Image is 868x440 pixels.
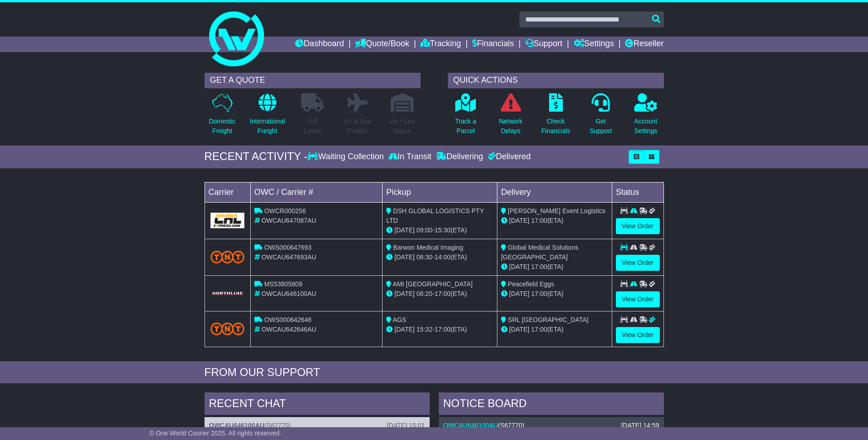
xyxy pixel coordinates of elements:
span: OWS000642646 [264,316,312,323]
div: - (ETA) [386,252,493,262]
span: [DATE] [394,326,415,333]
span: OWCAU647087AU [261,217,316,224]
div: Delivered [485,152,531,162]
span: [PERSON_NAME] Event Logistics [508,207,605,215]
a: Quote/Book [355,37,409,52]
span: [DATE] [509,263,529,270]
td: OWC / Carrier # [250,182,383,202]
p: Account Settings [634,117,658,136]
div: GET A QUOTE [205,73,421,88]
div: ( ) [209,422,425,429]
span: 17:00 [435,326,451,333]
span: OWS000647693 [264,244,312,251]
a: Reseller [625,37,663,52]
div: (ETA) [501,262,608,272]
span: AMI [GEOGRAPHIC_DATA] [393,280,473,288]
div: RECENT CHAT [205,392,430,417]
p: Check Financials [541,117,570,136]
div: (ETA) [501,289,608,299]
div: In Transit [386,152,434,162]
span: 17:00 [531,290,547,297]
span: Global Medical Solutions [GEOGRAPHIC_DATA] [501,244,578,261]
span: 09:00 [416,226,432,234]
a: Tracking [421,37,461,52]
span: 15:32 [416,326,432,333]
div: [DATE] 15:01 [387,422,425,429]
a: View Order [616,255,660,271]
td: Carrier [205,182,250,202]
img: TNT_Domestic.png [210,322,245,335]
a: InternationalFreight [249,93,286,141]
span: S67770 [500,422,522,429]
div: (ETA) [501,216,608,225]
span: 17:00 [531,217,547,224]
div: RECENT ACTIVITY - [205,150,308,163]
a: AccountSettings [634,93,658,141]
div: NOTICE BOARD [439,392,664,417]
a: CheckFinancials [541,93,571,141]
span: MS53805809 [264,280,302,288]
div: ( ) [443,422,659,429]
a: Settings [574,37,614,52]
img: TNT_Domestic.png [210,251,245,263]
a: Support [525,37,562,52]
img: GetCarrierServiceLogo [210,291,245,296]
span: [DATE] [394,290,415,297]
span: OWCAU642646AU [261,326,316,333]
span: Barwon Medical Imaging [393,244,463,251]
div: QUICK ACTIONS [448,73,664,88]
a: Dashboard [295,37,344,52]
div: Waiting Collection [307,152,386,162]
span: OWCAU646100AU [261,290,316,297]
span: OWCR000256 [264,207,306,215]
a: Track aParcel [455,93,477,141]
a: NetworkDelays [498,93,523,141]
img: GetCarrierServiceLogo [210,213,245,228]
p: Domestic Freight [209,117,235,136]
span: [DATE] [509,326,529,333]
a: GetSupport [589,93,612,141]
span: [DATE] [509,217,529,224]
span: 17:00 [531,326,547,333]
div: (ETA) [501,325,608,334]
td: Delivery [497,182,612,202]
span: 08:20 [416,290,432,297]
div: Delivering [434,152,485,162]
span: [DATE] [394,226,415,234]
span: Peacefield Eggs [508,280,554,288]
span: © One World Courier 2025. All rights reserved. [149,429,281,437]
p: Track a Parcel [455,117,476,136]
p: International Freight [250,117,285,136]
a: View Order [616,218,660,234]
span: 08:30 [416,253,432,261]
p: Get Support [589,117,612,136]
div: FROM OUR SUPPORT [205,366,664,379]
a: DomesticFreight [208,93,236,141]
p: Air & Sea Freight [344,117,371,136]
a: Financials [472,37,514,52]
div: [DATE] 14:59 [621,422,659,429]
td: Status [612,182,663,202]
div: - (ETA) [386,325,493,334]
span: AGS [393,316,406,323]
a: View Order [616,327,660,343]
td: Pickup [383,182,497,202]
a: View Order [616,291,660,307]
span: [DATE] [509,290,529,297]
span: 17:00 [435,290,451,297]
p: Network Delays [499,117,522,136]
div: - (ETA) [386,289,493,299]
span: 15:30 [435,226,451,234]
span: DSH GLOBAL LOGISTICS PTY LTD [386,207,484,224]
p: Air / Sea Depot [390,117,415,136]
a: OWCAU646100AU [209,422,264,429]
span: 17:00 [531,263,547,270]
span: OWCAU647693AU [261,253,316,261]
div: - (ETA) [386,225,493,235]
span: 14:00 [435,253,451,261]
span: SRL [GEOGRAPHIC_DATA] [508,316,588,323]
a: OWCAU646100AU [443,422,498,429]
span: S67770 [267,422,289,429]
p: Full Loads [301,117,324,136]
span: [DATE] [394,253,415,261]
